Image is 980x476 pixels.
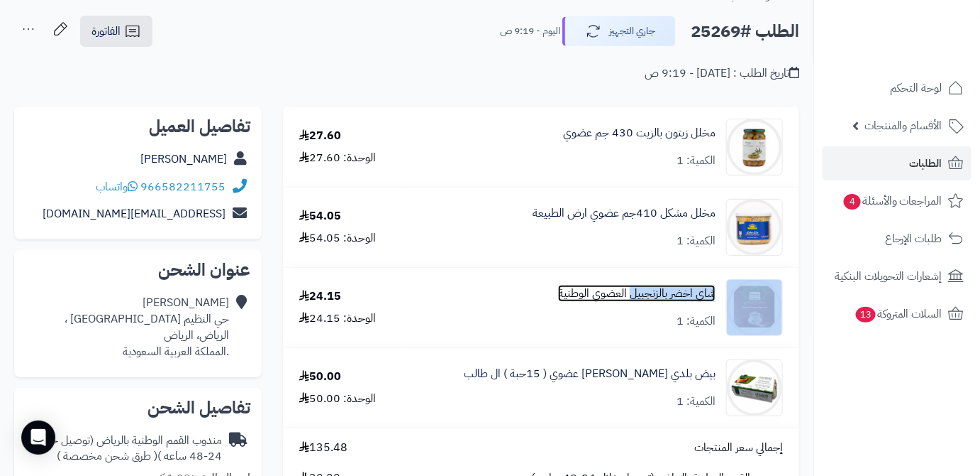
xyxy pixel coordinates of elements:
img: 149-90x90.jpg [727,119,782,175]
a: طلبات الإرجاع [823,222,971,256]
span: الأقسام والمنتجات [864,116,942,136]
h2: تفاصيل الشحن [26,399,250,416]
img: 1681470814-XCd6jZ3siCPmeWq7vOepLtpg82NjcjacatttlgHz-90x90.jpg [727,359,782,416]
span: إشعارات التحويلات البنكية [835,266,942,286]
span: 4 [844,194,861,210]
a: الفاتورة [80,16,152,47]
a: إشعارات التحويلات البنكية [823,259,971,293]
span: 13 [856,307,876,323]
a: واتساب [96,178,138,195]
span: لوحة التحكم [890,78,942,98]
a: مخلل زيتون بالزيت 430 جم عضوي [563,125,715,141]
span: إجمالي سعر المنتجات [694,440,783,456]
h2: عنوان الشحن [26,261,250,278]
div: تاريخ الطلب : [DATE] - 9:19 ص [645,65,799,82]
span: ( طرق شحن مخصصة ) [57,448,157,465]
a: مخلل مشكل 410جم عضوي ارض الطبيعة [533,205,715,222]
a: المراجعات والأسئلة4 [823,184,971,218]
div: 24.15 [299,288,341,305]
small: اليوم - 9:19 ص [500,24,560,38]
div: الكمية: 1 [676,233,715,249]
h2: الطلب #25269 [691,17,799,46]
h2: تفاصيل العميل [26,118,250,135]
span: طلبات الإرجاع [885,229,942,249]
div: 50.00 [299,369,341,385]
a: لوحة التحكم [823,71,971,105]
span: السلات المتروكة [854,304,942,324]
button: جاري التجهيز [562,16,676,46]
div: الكمية: 1 [676,313,715,330]
div: الكمية: 1 [676,394,715,410]
span: 135.48 [299,440,347,456]
a: [EMAIL_ADDRESS][DOMAIN_NAME] [43,205,225,222]
img: 1665701079-IMG-20221014-WA0000-90x90.jpg [727,279,782,336]
a: بيض بلدي [PERSON_NAME] عضوي ( 15حبة ) ال طالب [464,366,715,382]
div: الكمية: 1 [676,153,715,169]
a: [PERSON_NAME] [140,151,227,168]
span: الطلبات [910,153,942,173]
a: شاي اخضر بالزنجبيل العضوي الوطنية [558,286,715,302]
div: الوحدة: 24.15 [299,310,376,327]
a: الطلبات [823,146,971,180]
div: 27.60 [299,128,341,144]
div: [PERSON_NAME] حي النظيم [GEOGRAPHIC_DATA] ، الرياض، الرياض .المملكة العربية السعودية [65,295,229,359]
div: مندوب القمم الوطنية بالرياض (توصيل خلال 24-48 ساعه ) [26,433,222,465]
span: الفاتورة [91,23,121,40]
a: السلات المتروكة13 [823,297,971,331]
div: الوحدة: 54.05 [299,230,376,247]
img: 1655724658-raw-veg._1-90x90.jpg [727,199,782,256]
span: المراجعات والأسئلة [842,191,942,211]
div: Open Intercom Messenger [21,421,55,455]
div: 54.05 [299,208,341,225]
div: الوحدة: 27.60 [299,150,376,166]
a: 966582211755 [140,178,225,195]
div: الوحدة: 50.00 [299,391,376,407]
